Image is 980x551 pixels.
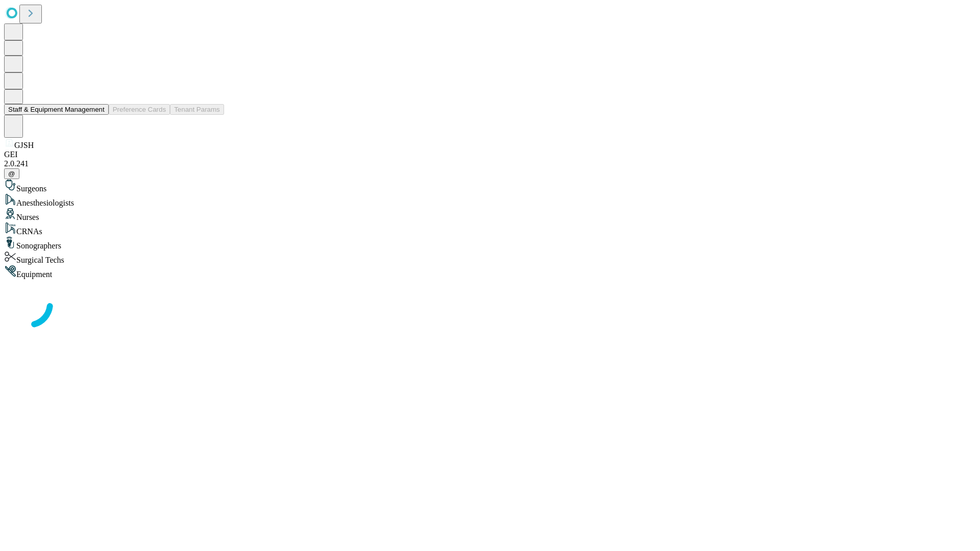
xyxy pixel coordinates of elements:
[4,265,976,279] div: Equipment
[109,104,170,115] button: Preference Cards
[170,104,224,115] button: Tenant Params
[4,104,109,115] button: Staff & Equipment Management
[4,208,976,222] div: Nurses
[4,179,976,193] div: Surgeons
[4,168,19,179] button: @
[4,159,976,168] div: 2.0.241
[14,141,34,149] span: GJSH
[4,236,976,251] div: Sonographers
[4,193,976,208] div: Anesthesiologists
[4,222,976,236] div: CRNAs
[8,170,15,178] span: @
[4,150,976,159] div: GEI
[4,251,976,265] div: Surgical Techs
